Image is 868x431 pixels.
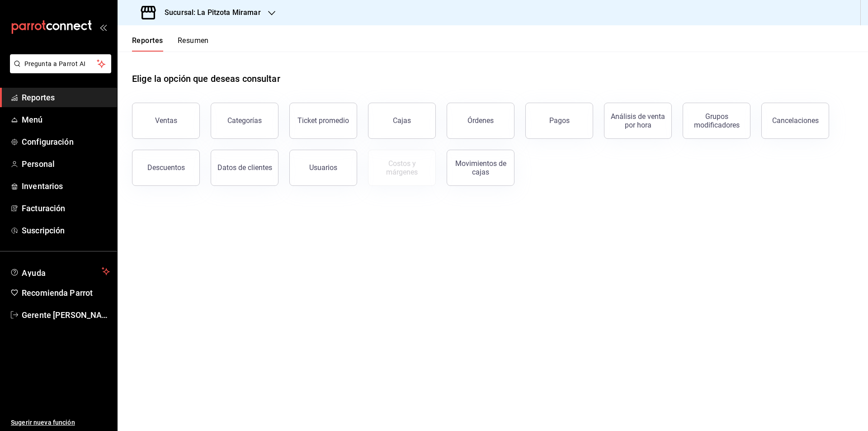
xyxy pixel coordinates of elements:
button: Usuarios [289,150,357,186]
button: Categorías [211,103,278,139]
span: Personal [22,158,110,170]
div: Ticket promedio [297,116,349,125]
span: Suscripción [22,224,110,237]
span: Inventarios [22,180,110,192]
h3: Sucursal: La Pitzota Miramar [157,7,261,18]
span: Configuración [22,136,110,148]
button: Datos de clientes [211,150,278,186]
div: Ventas [155,116,177,125]
button: Pregunta a Parrot AI [10,54,111,73]
div: Categorías [227,116,262,125]
div: Órdenes [467,116,494,125]
span: Sugerir nueva función [11,418,110,427]
button: Grupos modificadores [683,103,750,139]
div: Cajas [393,116,411,125]
div: Análisis de venta por hora [610,112,666,129]
button: Reportes [132,36,163,52]
div: Cancelaciones [772,116,819,125]
div: Descuentos [147,163,185,172]
span: Recomienda Parrot [22,287,110,299]
button: Ventas [132,103,200,139]
button: Cajas [368,103,436,139]
span: Ayuda [22,266,98,277]
div: Grupos modificadores [689,112,745,129]
h1: Elige la opción que deseas consultar [132,72,280,85]
button: Análisis de venta por hora [604,103,672,139]
a: Pregunta a Parrot AI [6,66,111,75]
button: Resumen [178,36,209,52]
div: Usuarios [309,163,337,172]
button: Movimientos de cajas [447,150,514,186]
button: Descuentos [132,150,200,186]
span: Facturación [22,202,110,214]
span: Pregunta a Parrot AI [24,59,97,69]
button: Ticket promedio [289,103,357,139]
button: open_drawer_menu [99,24,107,31]
span: Gerente [PERSON_NAME] [22,309,110,321]
button: Órdenes [447,103,514,139]
div: navigation tabs [132,36,209,52]
span: Menú [22,114,110,126]
button: Cancelaciones [761,103,829,139]
div: Pagos [549,116,570,125]
button: Contrata inventarios para ver este reporte [368,150,436,186]
span: Reportes [22,91,110,104]
div: Movimientos de cajas [453,159,509,176]
div: Datos de clientes [217,163,272,172]
button: Pagos [525,103,593,139]
div: Costos y márgenes [374,159,430,176]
